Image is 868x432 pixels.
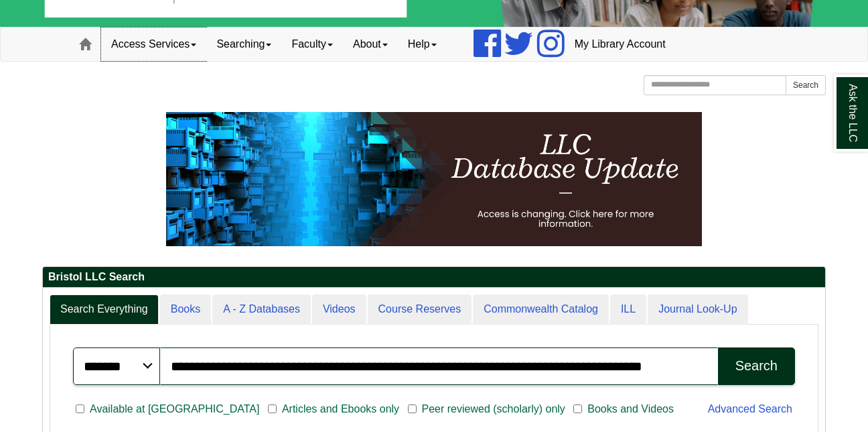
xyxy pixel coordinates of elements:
[76,403,84,415] input: Available at [GEOGRAPHIC_DATA]
[573,403,582,415] input: Books and Videos
[398,28,447,61] a: Help
[43,267,825,288] h2: Bristol LLC Search
[84,401,265,417] span: Available at [GEOGRAPHIC_DATA]
[50,294,159,325] a: Search Everything
[206,28,281,61] a: Searching
[408,403,417,415] input: Peer reviewed (scholarly) only
[417,401,571,417] span: Peer reviewed (scholarly) only
[473,294,609,325] a: Commonwealth Catalog
[160,294,211,325] a: Books
[312,294,366,325] a: Videos
[718,347,795,385] button: Search
[277,401,405,417] span: Articles and Ebooks only
[166,112,702,246] img: HTML tutorial
[565,28,676,61] a: My Library Account
[786,75,826,95] button: Search
[610,294,646,325] a: ILL
[268,403,277,415] input: Articles and Ebooks only
[582,401,679,417] span: Books and Videos
[735,358,778,374] div: Search
[281,28,343,61] a: Faculty
[708,403,792,415] a: Advanced Search
[648,294,747,325] a: Journal Look-Up
[368,294,472,325] a: Course Reserves
[343,28,398,61] a: About
[101,28,206,61] a: Access Services
[212,294,311,325] a: A - Z Databases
